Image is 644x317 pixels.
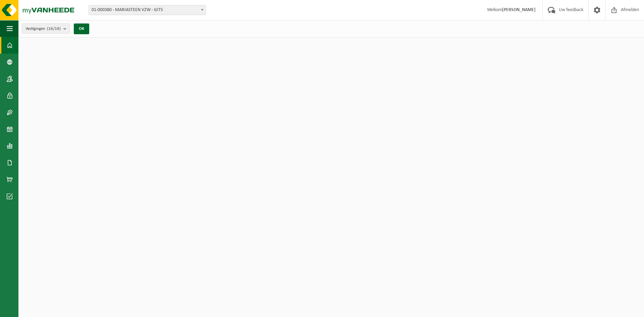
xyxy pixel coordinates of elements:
span: Vestigingen [25,24,61,34]
span: 01-000380 - MARIASTEEN VZW - GITS [89,5,206,15]
strong: [PERSON_NAME] [502,7,536,12]
count: (16/16) [47,27,61,31]
span: 01-000380 - MARIASTEEN VZW - GITS [89,5,206,15]
button: Vestigingen(16/16) [22,23,70,34]
button: OK [74,23,89,34]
